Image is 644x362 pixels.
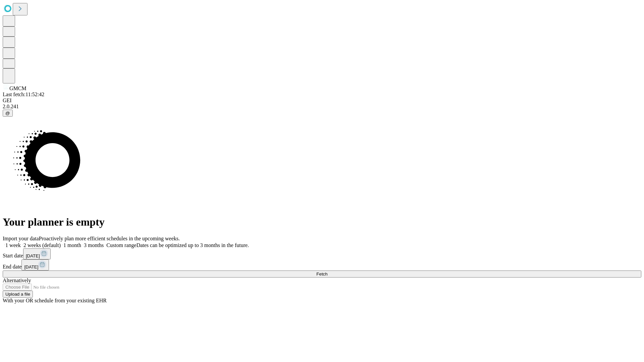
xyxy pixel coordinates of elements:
[3,92,44,97] span: Last fetch: 11:52:42
[3,278,31,283] span: Alternatively
[5,111,10,116] span: @
[3,236,39,241] span: Import your data
[39,236,180,241] span: Proactively plan more efficient schedules in the upcoming weeks.
[3,104,641,110] div: 2.0.241
[3,248,641,259] div: Start date
[137,242,249,248] span: Dates can be optimized up to 3 months in the future.
[3,291,33,298] button: Upload a file
[3,98,641,104] div: GEI
[3,270,641,278] button: Fetch
[26,253,40,258] span: [DATE]
[9,85,26,91] span: GMCM
[84,242,104,248] span: 3 months
[106,242,136,248] span: Custom range
[24,264,38,269] span: [DATE]
[23,242,61,248] span: 2 weeks (default)
[21,259,49,270] button: [DATE]
[23,248,51,259] button: [DATE]
[3,298,107,303] span: With your OR schedule from your existing EHR
[63,242,81,248] span: 1 month
[316,271,327,277] span: Fetch
[3,110,13,117] button: @
[5,242,21,248] span: 1 week
[3,216,641,228] h1: Your planner is empty
[3,259,641,270] div: End date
